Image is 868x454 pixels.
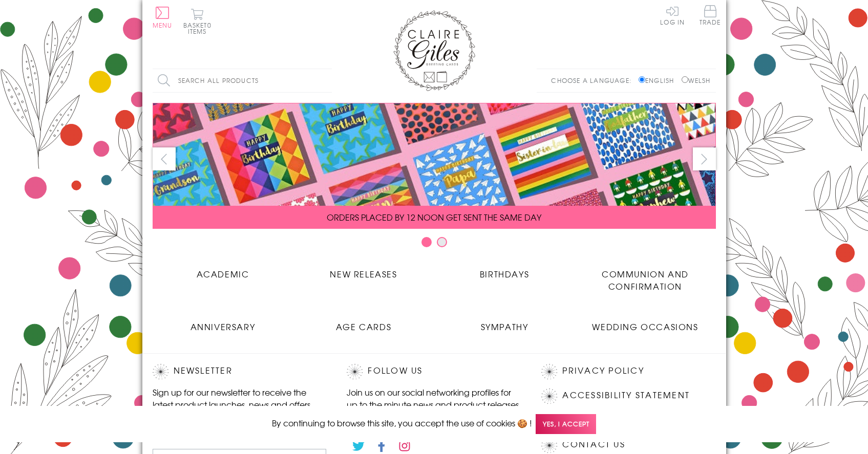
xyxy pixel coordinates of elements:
p: Join us on our social networking profiles for up to the minute news and product releases the mome... [347,386,521,423]
a: Sympathy [434,313,575,333]
button: Menu [153,7,173,28]
a: Contact Us [562,438,625,451]
div: Carousel Pagination [153,236,716,252]
span: Sympathy [481,320,528,333]
a: Anniversary [153,313,293,333]
input: English [639,76,645,83]
a: Birthdays [434,260,575,280]
a: New Releases [293,260,434,280]
span: Anniversary [190,320,256,333]
h2: Follow Us [347,364,521,379]
a: Privacy Policy [562,364,644,378]
input: Welsh [682,76,688,83]
span: ORDERS PLACED BY 12 NOON GET SENT THE SAME DAY [327,211,541,223]
span: Birthdays [480,268,529,280]
p: Choose a language: [551,76,637,85]
a: Age Cards [293,313,434,333]
span: Wedding Occasions [592,320,698,333]
span: Academic [197,268,249,280]
input: Search [322,69,332,92]
span: New Releases [330,268,397,280]
a: Log In [660,5,685,25]
label: English [639,76,679,85]
button: Carousel Page 2 [437,237,447,247]
span: Trade [700,5,721,25]
a: Wedding Occasions [575,313,716,333]
button: prev [153,147,176,170]
a: Communion and Confirmation [575,260,716,292]
button: next [693,147,716,170]
h2: Newsletter [153,364,327,379]
a: Academic [153,260,293,280]
span: Menu [153,20,173,30]
span: Yes, I accept [536,414,596,434]
a: Trade [700,5,721,27]
input: Search all products [153,69,332,92]
span: 0 items [188,20,211,36]
p: Sign up for our newsletter to receive the latest product launches, news and offers directly to yo... [153,386,327,423]
button: Carousel Page 1 (Current Slide) [421,237,432,247]
span: Communion and Confirmation [602,268,689,292]
span: Age Cards [336,320,391,333]
label: Welsh [682,76,711,85]
a: Accessibility Statement [562,388,690,402]
img: Claire Giles Greetings Cards [393,10,475,91]
button: Basket0 items [183,8,211,34]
